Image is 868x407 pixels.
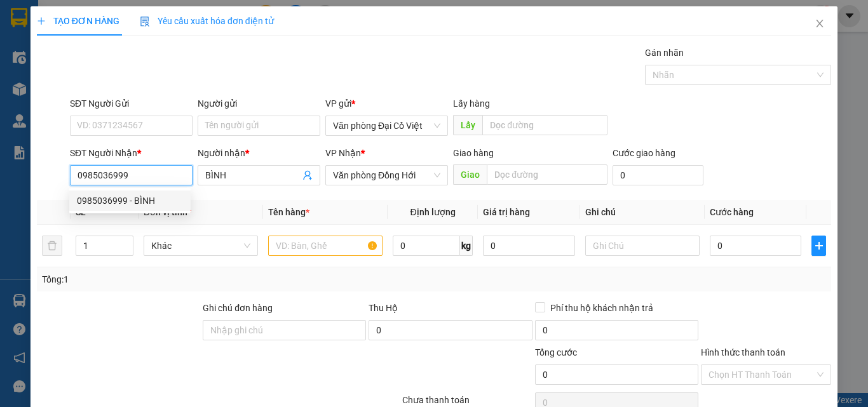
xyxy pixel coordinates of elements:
b: [PERSON_NAME] [77,30,214,51]
span: Phí thu hộ khách nhận trả [545,301,658,315]
input: Dọc đường [482,115,607,135]
label: Hình thức thanh toán [701,347,785,357]
span: Lấy [453,115,482,135]
div: VP gửi [325,97,448,110]
span: Tên hàng [268,207,309,217]
span: Tổng cước [535,347,577,357]
div: 0985036999 - BÌNH [69,190,191,211]
input: VD: Bàn, Ghế [268,236,383,256]
input: Cước giao hàng [613,165,703,185]
span: VP Nhận [325,148,361,158]
span: Giao hàng [453,148,494,158]
span: Yêu cầu xuất hóa đơn điện tử [140,16,274,26]
span: Giao [453,164,487,185]
button: Close [802,6,837,42]
div: SĐT Người Gửi [70,97,193,110]
div: Người gửi [198,97,320,110]
span: Định lượng [410,207,455,217]
input: Ghi Chú [585,236,700,256]
img: icon [140,17,150,27]
div: SĐT Người Nhận [70,146,193,160]
span: kg [460,236,473,256]
span: TẠO ĐƠN HÀNG [37,16,119,26]
label: Ghi chú đơn hàng [203,303,273,313]
span: Khác [151,236,250,255]
span: Lấy hàng [453,98,490,109]
input: Dọc đường [487,164,607,185]
span: Văn phòng Đồng Hới [333,166,440,185]
span: user-add [302,170,313,180]
span: plus [812,241,825,251]
span: Văn phòng Đại Cồ Việt [333,116,440,135]
label: Cước giao hàng [613,148,675,158]
span: Cước hàng [710,207,754,217]
div: Tổng: 1 [42,272,336,286]
div: 0985036999 - BÌNH [77,194,183,208]
button: plus [811,236,826,256]
button: delete [42,236,62,256]
div: Người nhận [198,146,320,160]
h2: VP Nhận: Văn phòng Cảnh Dương [67,74,307,194]
label: Gán nhãn [645,48,684,58]
input: 0 [483,236,574,256]
span: plus [37,17,46,25]
span: Giá trị hàng [483,207,530,217]
th: Ghi chú [580,200,705,225]
input: Ghi chú đơn hàng [203,320,366,340]
span: Thu Hộ [369,303,398,313]
h2: 8RFQFZEY [7,74,102,95]
span: close [815,18,825,29]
